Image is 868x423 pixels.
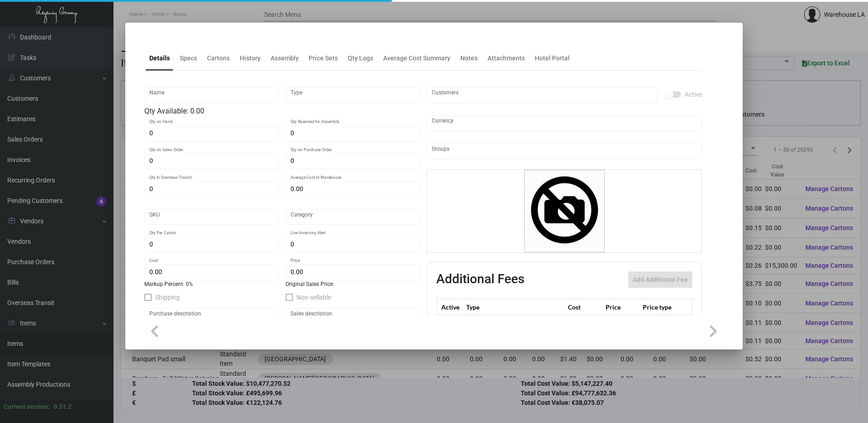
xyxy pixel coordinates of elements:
div: History [240,54,261,63]
h2: Additional Fees [436,271,524,288]
span: Active [685,89,702,100]
div: Qty Logs [348,54,373,63]
th: Price [603,299,641,315]
div: Hotel Portal [535,54,570,63]
button: Add Additional Fee [628,271,692,288]
input: Add new.. [432,92,653,99]
div: Price Sets [309,54,338,63]
th: Price type [641,299,681,315]
input: Add new.. [432,148,697,155]
div: Attachments [488,54,525,63]
div: Details [149,54,170,63]
div: Assembly [271,54,299,63]
div: Cartons [207,54,230,63]
span: Non-sellable [296,292,331,303]
div: Qty Available: 0.00 [144,106,419,117]
th: Cost [566,299,603,315]
div: Average Cost Summary [383,54,450,63]
div: Specs [180,54,197,63]
div: Current version: [4,402,50,412]
div: 0.51.2 [54,402,72,412]
span: Add Additional Fee [633,276,688,283]
div: Notes [460,54,478,63]
span: Shipping [155,292,180,303]
th: Type [464,299,566,315]
th: Active [437,299,464,315]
